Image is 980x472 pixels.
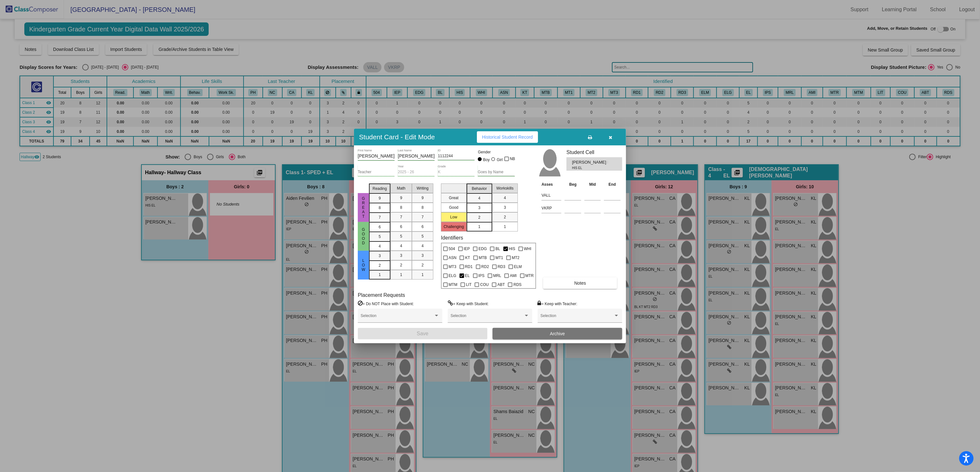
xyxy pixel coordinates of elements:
[449,281,457,289] span: MTM
[400,243,402,249] span: 4
[496,157,503,163] div: Girl
[358,300,414,307] label: = Do NOT Place with Student:
[550,331,565,336] span: Archive
[465,254,470,262] span: KT
[466,281,471,289] span: LIT
[472,186,487,191] span: Behavior
[465,272,470,280] span: EL
[449,254,457,262] span: ASN
[400,272,402,278] span: 1
[504,205,506,210] span: 3
[379,234,381,240] span: 5
[449,263,456,271] span: MT3
[379,263,381,268] span: 2
[510,272,517,280] span: AMI
[379,272,381,278] span: 1
[495,245,500,253] span: BL
[496,185,514,191] span: Workskills
[482,134,533,140] span: Historical Student Record
[422,195,424,201] span: 9
[478,149,515,155] mat-label: Gender
[441,235,463,241] label: Identifiers
[438,154,475,159] input: Enter ID
[400,205,402,210] span: 8
[497,281,505,289] span: ABT
[504,224,506,230] span: 1
[478,195,480,201] span: 4
[422,272,424,278] span: 1
[504,214,506,220] span: 2
[400,233,402,239] span: 5
[572,159,607,166] span: [PERSON_NAME] Hub [PERSON_NAME]
[359,133,435,141] h3: Student Card - Edit Mode
[417,185,429,191] span: Writing
[358,292,405,298] label: Placement Requests
[358,328,487,339] button: Save
[422,224,424,230] span: 6
[566,149,622,155] h3: Student Cell
[478,170,515,175] input: goes by name
[583,181,602,188] th: Mid
[524,245,531,253] span: WHI
[509,245,515,253] span: HIS
[563,181,583,188] th: Beg
[478,245,487,253] span: EDG
[480,281,489,289] span: COU
[540,181,563,188] th: Asses
[422,233,424,239] span: 5
[602,181,622,188] th: End
[478,215,480,220] span: 2
[361,258,366,272] span: Low
[478,272,485,280] span: IPS
[422,243,424,249] span: 4
[373,186,387,191] span: Reading
[464,245,470,253] span: IEP
[493,272,501,280] span: MRL
[438,170,475,175] input: grade
[400,214,402,220] span: 7
[361,227,366,245] span: Good
[481,263,489,271] span: RD2
[478,205,480,211] span: 3
[422,214,424,220] span: 7
[465,263,473,271] span: RD1
[513,281,521,289] span: RDS
[400,195,402,201] span: 9
[379,224,381,230] span: 6
[510,155,515,163] span: NB
[495,254,503,262] span: MT1
[379,205,381,211] span: 8
[572,166,603,170] span: HIS EL
[417,331,428,336] span: Save
[361,196,366,219] span: Great
[477,131,538,143] button: Historical Student Record
[400,224,402,230] span: 6
[526,272,534,280] span: MTR
[379,253,381,259] span: 3
[379,195,381,201] span: 9
[512,254,519,262] span: MT2
[379,215,381,220] span: 7
[483,157,490,163] div: Boy
[538,300,577,307] label: = Keep with Teacher:
[498,263,505,271] span: RD3
[400,262,402,268] span: 2
[514,263,522,271] span: ELM
[479,254,487,262] span: MTB
[397,185,406,191] span: Math
[400,253,402,258] span: 3
[504,195,506,201] span: 4
[542,191,561,200] input: assessment
[574,281,586,286] span: Notes
[398,170,435,175] input: year
[422,205,424,210] span: 8
[542,203,561,213] input: assessment
[422,262,424,268] span: 2
[379,243,381,249] span: 4
[449,245,455,253] span: 504
[493,328,622,339] button: Archive
[543,277,617,289] button: Notes
[358,170,395,175] input: teacher
[448,300,489,307] label: = Keep with Student:
[449,272,456,280] span: ELG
